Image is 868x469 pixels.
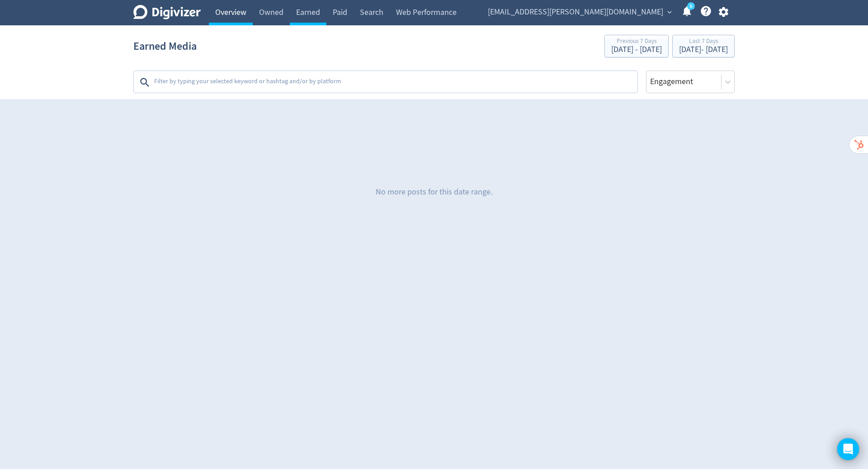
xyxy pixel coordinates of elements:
span: [EMAIL_ADDRESS][PERSON_NAME][DOMAIN_NAME] [488,5,663,19]
button: [EMAIL_ADDRESS][PERSON_NAME][DOMAIN_NAME] [485,5,674,19]
div: Previous 7 Days [611,38,662,46]
p: No more posts for this date range. [376,186,492,198]
a: 5 [687,2,695,10]
div: [DATE] - [DATE] [679,46,728,54]
div: Open Intercom Messenger [837,438,859,460]
button: Last 7 Days[DATE]- [DATE] [672,35,735,57]
text: 5 [690,3,692,9]
div: Last 7 Days [679,38,728,46]
span: expand_more [665,8,674,16]
button: Previous 7 Days[DATE] - [DATE] [604,35,669,57]
div: [DATE] - [DATE] [611,46,662,54]
h1: Earned Media [133,32,197,61]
